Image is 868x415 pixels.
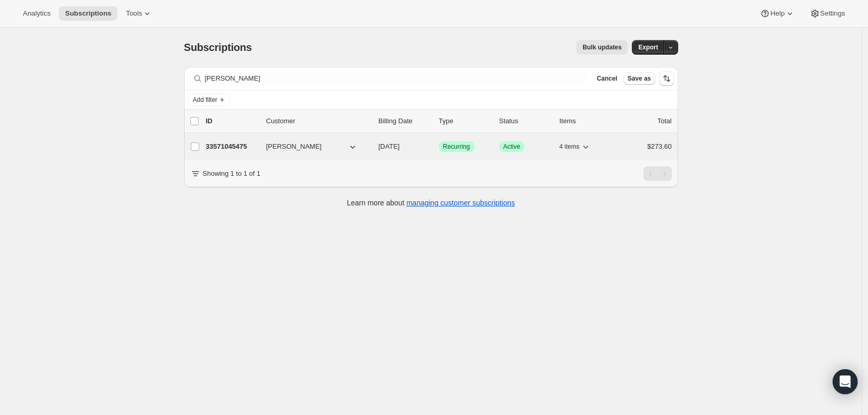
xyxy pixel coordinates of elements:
[65,9,111,18] span: Subscriptions
[347,198,515,208] p: Learn more about
[576,40,628,55] button: Bulk updates
[206,141,258,152] p: 33571045475
[439,116,491,126] div: Type
[203,168,261,179] p: Showing 1 to 1 of 1
[592,72,621,85] button: Cancel
[443,142,470,151] span: Recurring
[126,9,142,18] span: Tools
[560,139,591,154] button: 4 items
[804,6,851,21] button: Settings
[17,6,57,21] button: Analytics
[643,166,672,181] nav: Pagination
[833,369,858,394] div: Open Intercom Messenger
[23,9,50,18] span: Analytics
[266,141,322,152] span: [PERSON_NAME]
[120,6,159,21] button: Tools
[560,142,580,151] span: 4 items
[628,74,651,83] span: Save as
[205,71,587,86] input: Filter subscribers
[59,6,118,21] button: Subscriptions
[659,71,674,86] button: Sort the results
[206,139,672,154] div: 33571045475[PERSON_NAME][DATE]SuccessRecurringSuccessActive4 items$273.60
[624,72,655,85] button: Save as
[638,43,658,51] span: Export
[188,94,230,106] button: Add filter
[379,116,431,126] p: Billing Date
[754,6,801,21] button: Help
[206,116,672,126] div: IDCustomerBilling DateTypeStatusItemsTotal
[632,40,664,55] button: Export
[582,43,621,51] span: Bulk updates
[820,9,845,18] span: Settings
[184,42,252,53] span: Subscriptions
[560,116,612,126] div: Items
[770,9,784,18] span: Help
[499,116,551,126] p: Status
[266,116,370,126] p: Customer
[503,142,521,151] span: Active
[657,116,671,126] p: Total
[379,142,400,150] span: [DATE]
[260,138,364,155] button: [PERSON_NAME]
[647,142,672,150] span: $273.60
[206,116,258,126] p: ID
[597,74,617,83] span: Cancel
[406,199,515,207] a: managing customer subscriptions
[193,96,217,104] span: Add filter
